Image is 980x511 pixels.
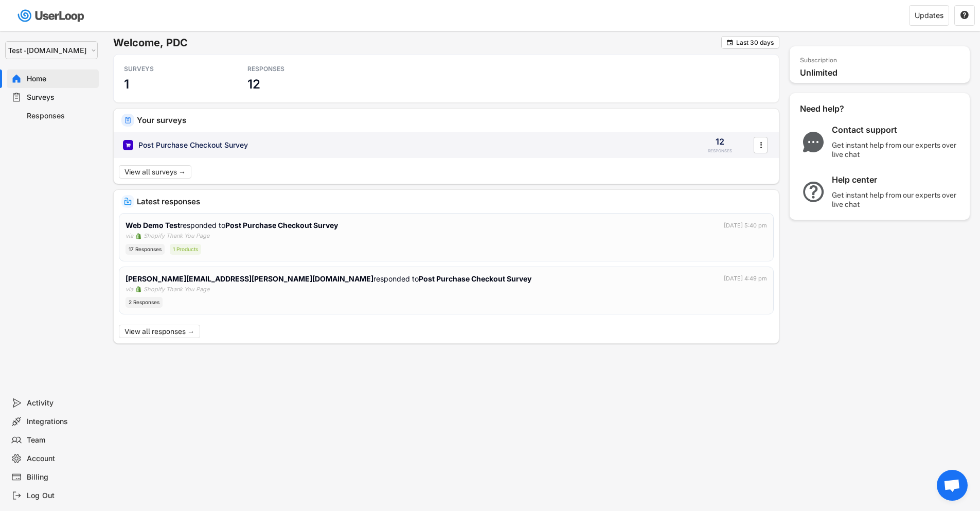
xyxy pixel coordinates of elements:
div: SURVEYS [124,65,217,73]
div: Get instant help from our experts over live chat [832,140,960,159]
div: via [126,232,133,240]
div: Get instant help from our experts over live chat [832,190,960,209]
button:  [726,39,734,46]
div: Latest responses [137,198,771,205]
div: 2 Responses [126,297,163,308]
div: 12 [716,136,724,147]
h3: 12 [247,76,260,92]
div: Log Out [27,491,95,501]
div: Unlimited [800,67,965,78]
img: 1156660_ecommerce_logo_shopify_icon%20%281%29.png [135,233,141,239]
div: Billing [27,472,95,482]
div: Home [27,74,95,84]
img: userloop-logo-01.svg [15,5,88,26]
div: Contact support [832,125,960,135]
img: ChatMajor.svg [800,132,827,152]
div: via [126,285,133,294]
div: [DATE] 5:40 pm [724,221,767,230]
button: View all surveys → [119,165,191,179]
strong: Post Purchase Checkout Survey [419,274,531,283]
div: Open chat [937,470,968,501]
div: [DATE] 4:49 pm [724,274,767,283]
button:  [960,11,969,20]
img: 1156660_ecommerce_logo_shopify_icon%20%281%29.png [135,286,141,292]
div: Shopify Thank You Page [144,285,209,294]
div: Your surveys [137,116,771,124]
div: responded to [126,273,531,284]
button: View all responses → [119,325,200,338]
img: QuestionMarkInverseMajor.svg [800,182,827,202]
div: Post Purchase Checkout Survey [138,140,248,150]
div: Shopify Thank You Page [144,232,209,240]
div: responded to [126,220,340,231]
div: RESPONSES [708,148,732,154]
div: Activity [27,398,95,408]
text:  [760,139,762,150]
h3: 1 [124,76,129,92]
div: Need help? [800,103,872,114]
div: Help center [832,174,960,185]
text:  [727,39,733,46]
div: Subscription [800,57,837,65]
div: Account [27,454,95,464]
div: Responses [27,111,95,121]
div: 1 Products [170,244,201,255]
text:  [960,10,969,20]
strong: [PERSON_NAME][EMAIL_ADDRESS][PERSON_NAME][DOMAIN_NAME] [126,274,373,283]
div: Surveys [27,93,95,102]
div: 17 Responses [126,244,165,255]
h6: Welcome, PDC [113,36,721,49]
button:  [756,137,766,153]
strong: Post Purchase Checkout Survey [225,221,338,230]
div: Updates [915,12,943,19]
div: Integrations [27,417,95,427]
div: Team [27,435,95,445]
div: RESPONSES [247,65,340,73]
div: Last 30 days [736,40,774,46]
strong: Web Demo Test [126,221,180,230]
img: IncomingMajor.svg [124,198,132,205]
